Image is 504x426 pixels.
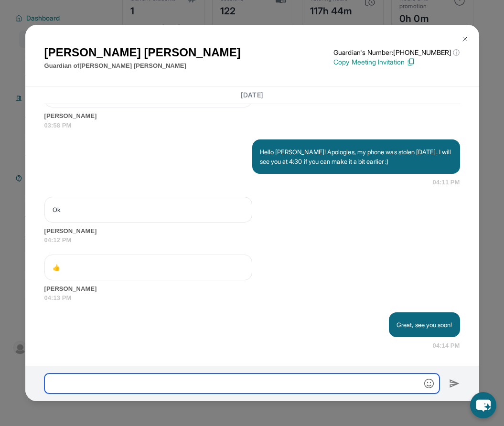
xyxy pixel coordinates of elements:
[433,178,460,187] span: 04:11 PM
[461,35,469,43] img: Close Icon
[53,205,244,214] p: Ok
[44,111,460,121] span: [PERSON_NAME]
[433,341,460,351] span: 04:14 PM
[449,378,460,389] img: Send icon
[44,44,241,61] h1: [PERSON_NAME] [PERSON_NAME]
[44,284,460,294] span: [PERSON_NAME]
[333,57,460,67] p: Copy Meeting Invitation
[407,58,415,66] img: Copy Icon
[453,48,460,57] span: ⓘ
[44,121,460,130] span: 03:58 PM
[44,235,460,245] span: 04:12 PM
[260,147,452,166] p: Hello [PERSON_NAME]! Apologies, my phone was stolen [DATE]. I will see you at 4:30 if you can mak...
[424,379,434,388] img: Emoji
[397,320,452,330] p: Great, see you soon!
[44,61,241,71] p: Guardian of [PERSON_NAME] [PERSON_NAME]
[44,226,460,236] span: [PERSON_NAME]
[470,392,496,418] button: chat-button
[333,48,460,57] p: Guardian's Number: [PHONE_NUMBER]
[44,90,460,100] h3: [DATE]
[44,293,460,303] span: 04:13 PM
[53,263,244,272] p: 👍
